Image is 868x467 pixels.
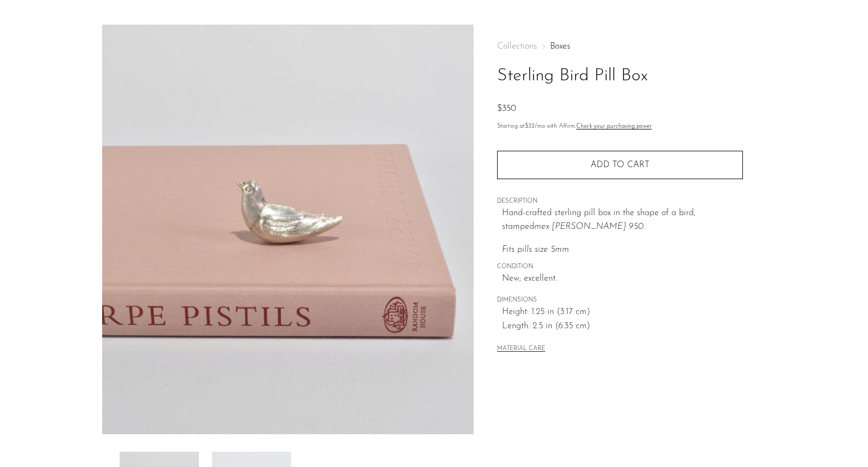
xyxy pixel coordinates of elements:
[502,245,571,254] em: Fits pills size 5mm.
[497,295,743,305] span: DIMENSIONS
[502,305,743,320] span: Height: 1.25 in (3.17 cm)
[497,42,537,51] span: Collections
[497,62,743,90] h1: Sterling Bird Pill Box
[497,151,743,179] button: Add to cart
[497,345,545,353] button: MATERIAL CARE
[525,123,535,129] span: $32
[591,161,649,169] span: Add to cart
[502,272,743,286] span: New; excellent.
[497,42,743,51] nav: Breadcrumbs
[534,222,645,231] em: mex [PERSON_NAME] 950.
[576,123,652,129] a: Check your purchasing power - Learn more about Affirm Financing (opens in modal)
[550,42,570,51] a: Boxes
[497,197,743,206] span: DESCRIPTION
[102,25,474,434] img: Sterling Bird Pill Box
[497,122,743,132] p: Starting at /mo with Affirm.
[502,320,743,334] span: Length: 2.5 in (6.35 cm)
[497,262,743,272] span: CONDITION
[502,209,695,232] span: Hand-crafted sterling pill box in the shape of a bird, stamped
[497,104,516,113] span: $350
